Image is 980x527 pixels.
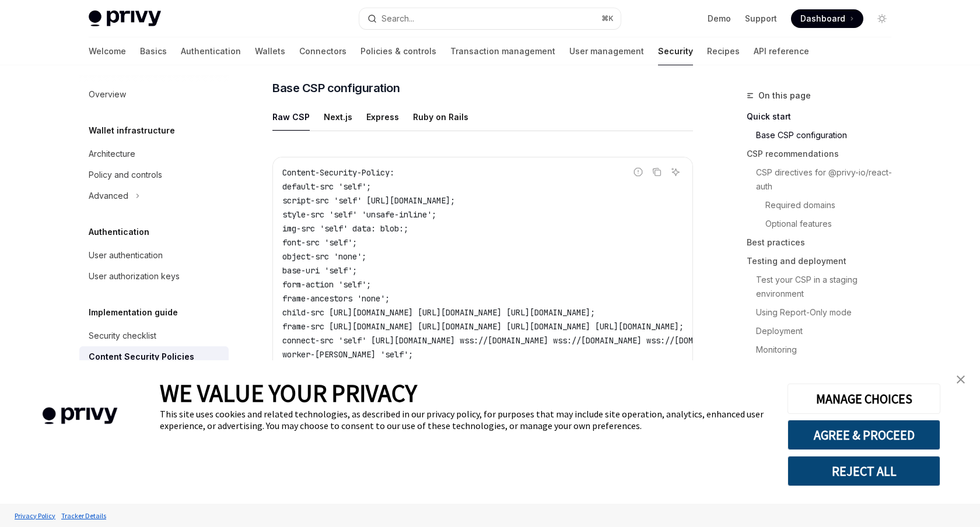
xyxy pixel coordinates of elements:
[58,505,109,526] a: Tracker Details
[79,185,229,206] button: Toggle Advanced section
[758,89,811,103] span: On this page
[160,408,770,431] div: This site uses cookies and related technologies, as described in our privacy policy, for purposes...
[181,37,241,65] a: Authentication
[658,37,693,65] a: Security
[747,303,901,322] a: Using Report-Only mode
[255,37,285,65] a: Wallets
[747,270,901,303] a: Test your CSP in a staging environment
[79,325,229,346] a: Security checklist
[89,37,126,65] a: Welcome
[631,164,646,180] button: Report incorrect code
[282,223,408,234] span: img-src 'self' data: blob:;
[79,245,229,266] a: User authentication
[747,126,901,145] a: Base CSP configuration
[272,103,310,131] div: Raw CSP
[89,225,149,239] h5: Authentication
[282,335,940,346] span: connect-src 'self' [URL][DOMAIN_NAME] wss://[DOMAIN_NAME] wss://[DOMAIN_NAME] wss://[DOMAIN_NAME]...
[787,384,940,414] button: MANAGE CHOICES
[747,107,901,126] a: Quick start
[89,87,126,101] div: Overview
[745,13,777,24] a: Support
[282,251,366,262] span: object-src 'none';
[89,305,178,319] h5: Implementation guide
[601,14,614,23] span: ⌘ K
[949,368,972,391] a: close banner
[272,80,400,96] span: Base CSP configuration
[160,378,417,408] span: WE VALUE YOUR PRIVACY
[79,164,229,185] a: Policy and controls
[299,37,346,65] a: Connectors
[282,349,413,360] span: worker-[PERSON_NAME] 'self';
[381,12,414,26] div: Search...
[282,307,595,318] span: child-src [URL][DOMAIN_NAME] [URL][DOMAIN_NAME] [URL][DOMAIN_NAME];
[747,196,901,215] a: Required domains
[569,37,644,65] a: User management
[282,321,684,332] span: frame-src [URL][DOMAIN_NAME] [URL][DOMAIN_NAME] [URL][DOMAIN_NAME] [URL][DOMAIN_NAME];
[79,84,229,105] a: Overview
[413,103,468,131] div: Ruby on Rails
[89,189,128,203] div: Advanced
[282,181,371,192] span: default-src 'self';
[787,456,940,486] button: REJECT ALL
[787,420,940,450] button: AGREE & PROCEED
[360,37,436,65] a: Policies & controls
[791,9,863,28] a: Dashboard
[89,350,222,378] div: Content Security Policies (CSPs)
[754,37,809,65] a: API reference
[747,322,901,340] a: Deployment
[747,252,901,270] a: Testing and deployment
[957,375,965,384] img: close banner
[79,143,229,164] a: Architecture
[79,346,229,381] a: Content Security Policies (CSPs)
[800,13,845,24] span: Dashboard
[747,359,901,378] a: CSP basics
[450,37,555,65] a: Transaction management
[282,265,357,276] span: base-uri 'self';
[89,147,135,161] div: Architecture
[282,293,390,304] span: frame-ancestors 'none';
[89,168,162,182] div: Policy and controls
[89,124,175,138] h5: Wallet infrastructure
[282,209,436,220] span: style-src 'self' 'unsafe-inline';
[89,10,161,27] img: light logo
[89,329,156,343] div: Security checklist
[282,237,357,248] span: font-src 'self';
[79,266,229,287] a: User authorization keys
[747,233,901,252] a: Best practices
[747,163,901,196] a: CSP directives for @privy-io/react-auth
[747,145,901,163] a: CSP recommendations
[282,167,394,178] span: Content-Security-Policy:
[89,248,163,262] div: User authentication
[366,103,399,131] div: Express
[747,340,901,359] a: Monitoring
[747,215,901,233] a: Optional features
[649,164,664,180] button: Copy the contents from the code block
[89,269,180,283] div: User authorization keys
[668,164,683,180] button: Ask AI
[140,37,167,65] a: Basics
[873,9,891,28] button: Toggle dark mode
[17,391,142,441] img: company logo
[324,103,352,131] div: Next.js
[282,279,371,290] span: form-action 'self';
[708,13,731,24] a: Demo
[359,8,621,29] button: Open search
[282,195,455,206] span: script-src 'self' [URL][DOMAIN_NAME];
[707,37,740,65] a: Recipes
[12,505,58,526] a: Privacy Policy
